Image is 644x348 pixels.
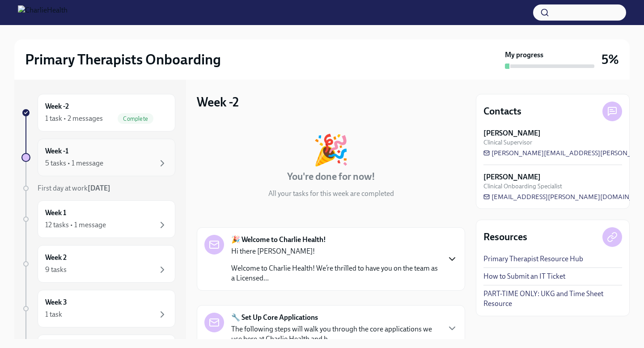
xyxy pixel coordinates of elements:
a: Week 112 tasks • 1 message [21,200,175,238]
h4: You're done for now! [287,170,375,183]
strong: 🎉 Welcome to Charlie Health! [231,235,326,245]
div: 1 task • 2 messages [45,114,103,123]
span: Clinical Supervisor [483,138,532,147]
a: How to Submit an IT Ticket [483,272,565,281]
p: The following steps will walk you through the core applications we use here at Charlie Health and... [231,324,440,344]
h6: Week 2 [45,253,67,263]
span: Clinical Onboarding Specialist [483,182,562,191]
a: PART-TIME ONLY: UKG and Time Sheet Resource [483,289,622,309]
strong: [PERSON_NAME] [483,172,541,182]
div: 9 tasks [45,265,67,275]
strong: My progress [505,50,543,60]
h3: Week -2 [197,94,239,110]
p: Welcome to Charlie Health! We’re thrilled to have you on the team as a Licensed... [231,263,440,283]
span: First day at work [38,184,110,192]
div: 5 tasks • 1 message [45,158,103,168]
a: Week -15 tasks • 1 message [21,139,175,176]
img: CharlieHealth [18,5,68,20]
a: Week 29 tasks [21,245,175,283]
strong: [PERSON_NAME] [483,128,541,138]
h6: Week -2 [45,102,69,111]
h4: Contacts [483,105,521,118]
a: Week -21 task • 2 messagesComplete [21,94,175,132]
p: Hi there [PERSON_NAME]! [231,246,440,256]
p: All your tasks for this week are completed [268,189,394,199]
strong: [DATE] [88,184,110,192]
a: First day at work[DATE] [21,183,175,193]
h6: Week 3 [45,297,67,307]
strong: 🔧 Set Up Core Applications [231,313,318,323]
h6: Week -1 [45,146,68,156]
div: 1 task [45,310,62,319]
span: Complete [118,115,153,122]
a: Week 31 task [21,290,175,327]
h6: Week 1 [45,208,66,218]
h2: Primary Therapists Onboarding [25,51,221,68]
div: 12 tasks • 1 message [45,220,106,230]
h4: Resources [483,230,527,244]
div: 🎉 [313,135,349,165]
a: Primary Therapist Resource Hub [483,254,583,264]
h3: 5% [602,51,619,68]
